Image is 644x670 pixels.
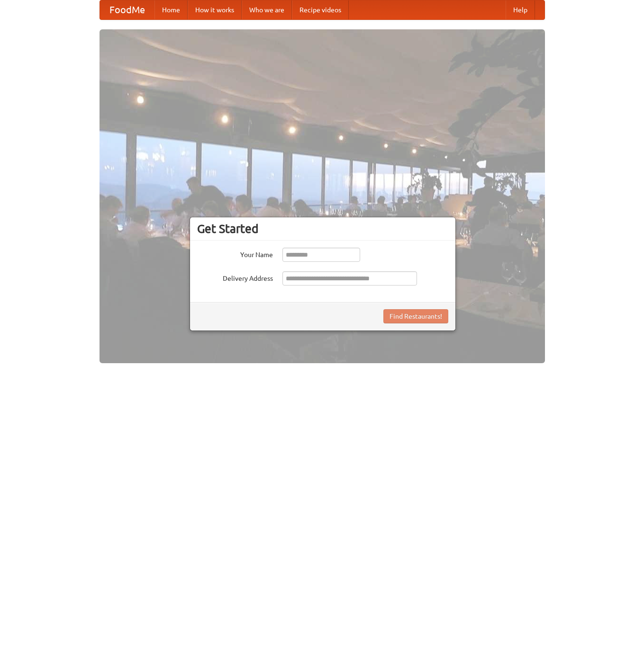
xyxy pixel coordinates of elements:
[154,0,188,19] a: Home
[383,309,448,323] button: Find Restaurants!
[197,248,273,259] label: Your Name
[506,0,535,19] a: Help
[292,0,349,19] a: Recipe videos
[188,0,242,19] a: How it works
[197,271,273,283] label: Delivery Address
[100,0,154,19] a: FoodMe
[242,0,292,19] a: Who we are
[197,222,448,236] h3: Get Started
